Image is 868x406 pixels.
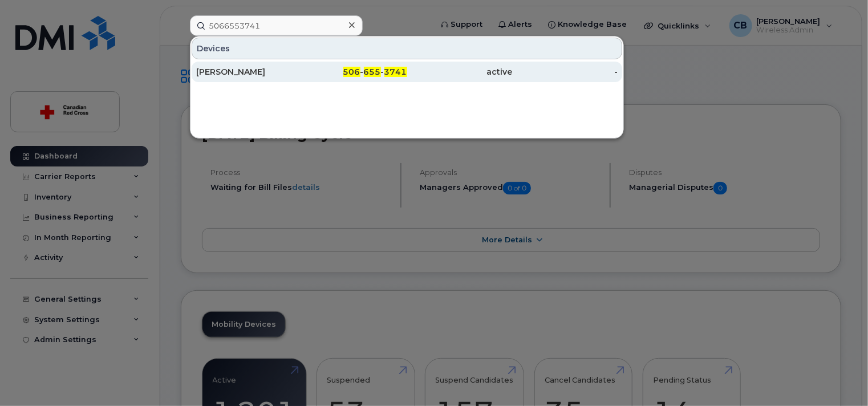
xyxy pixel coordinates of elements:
div: [PERSON_NAME] [196,66,302,78]
span: 3741 [384,67,407,77]
a: [PERSON_NAME]506-655-3741active- [192,62,622,82]
div: - - [302,66,407,78]
span: 655 [364,67,381,77]
div: Devices [192,38,622,59]
div: - [512,66,618,78]
span: 506 [343,67,360,77]
div: active [407,66,513,78]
